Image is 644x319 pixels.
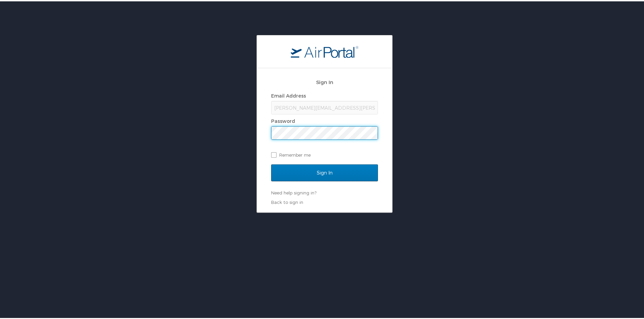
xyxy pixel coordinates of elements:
label: Password [271,117,295,123]
a: Back to sign in [271,198,303,204]
h2: Sign In [271,77,378,85]
label: Email Address [271,91,306,97]
img: logo [291,44,358,56]
input: Sign In [271,163,378,180]
label: Remember me [271,149,378,159]
a: Need help signing in? [271,189,316,194]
